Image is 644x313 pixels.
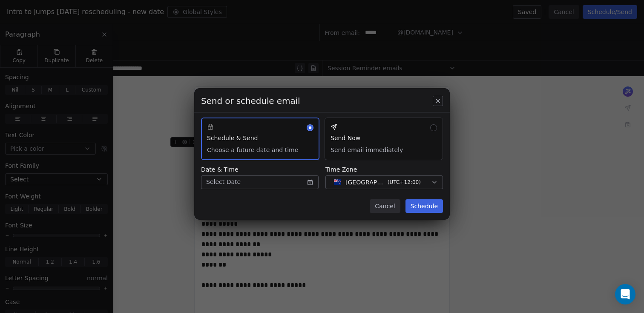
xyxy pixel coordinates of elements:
span: Select Date [206,178,241,187]
span: Time Zone [325,165,443,174]
button: Cancel [370,199,400,213]
button: Select Date [201,175,319,189]
span: [GEOGRAPHIC_DATA] - NZST [345,178,384,187]
span: Send or schedule email [201,95,300,107]
span: ( UTC+12:00 ) [388,178,421,186]
button: Schedule [405,199,443,213]
button: [GEOGRAPHIC_DATA] - NZST(UTC+12:00) [325,175,443,189]
span: Date & Time [201,165,319,174]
